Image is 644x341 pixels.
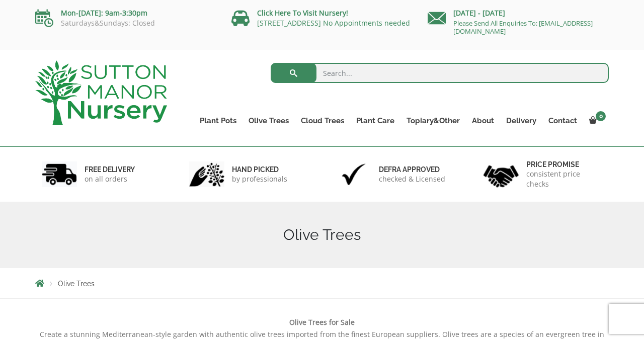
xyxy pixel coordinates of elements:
b: Olive Trees for Sale [289,317,355,327]
a: About [466,114,500,128]
a: Please Send All Enquiries To: [EMAIL_ADDRESS][DOMAIN_NAME] [453,19,593,36]
a: Olive Trees [243,114,295,128]
span: Olive Trees [58,280,95,288]
input: Search... [271,63,609,83]
a: [STREET_ADDRESS] No Appointments needed [257,18,410,28]
a: 0 [583,114,609,128]
a: Plant Care [350,114,400,128]
img: 1.jpg [42,161,77,187]
a: Cloud Trees [295,114,350,128]
p: by professionals [232,174,287,184]
p: checked & Licensed [379,174,445,184]
p: [DATE] - [DATE] [428,7,609,19]
img: 4.jpg [484,159,519,190]
a: Delivery [500,114,542,128]
p: on all orders [85,174,135,184]
h1: Olive Trees [35,226,609,244]
p: Mon-[DATE]: 9am-3:30pm [35,7,216,19]
span: 0 [596,111,606,121]
a: Click Here To Visit Nursery! [257,8,348,18]
h6: Defra approved [379,165,445,174]
a: Contact [542,114,583,128]
h6: hand picked [232,165,287,174]
a: Plant Pots [194,114,243,128]
h6: FREE DELIVERY [85,165,135,174]
p: Saturdays&Sundays: Closed [35,19,216,27]
img: 3.jpg [336,161,371,187]
p: consistent price checks [526,169,603,189]
nav: Breadcrumbs [35,279,609,287]
a: Topiary&Other [400,114,466,128]
img: logo [35,60,167,125]
img: 2.jpg [189,161,224,187]
h6: Price promise [526,160,603,169]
